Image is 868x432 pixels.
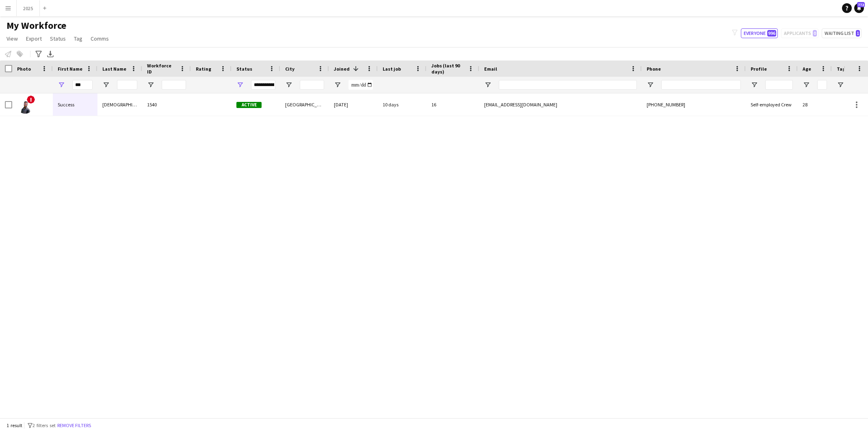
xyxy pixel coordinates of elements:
[746,93,798,116] div: Self-employed Crew
[142,93,191,116] div: 1540
[236,102,262,108] span: Active
[87,33,112,44] a: Comms
[34,49,43,59] app-action-btn: Advanced filters
[162,80,186,90] input: Workforce ID Filter Input
[767,30,776,37] span: 996
[6,19,66,32] span: My Workforce
[348,80,373,90] input: Joined Filter Input
[798,93,832,116] div: 28
[285,66,294,72] span: City
[236,81,244,89] button: Open Filter Menu
[484,66,497,72] span: Email
[837,81,844,89] button: Open Filter Menu
[50,35,66,42] span: Status
[647,66,661,72] span: Phone
[334,66,350,72] span: Joined
[431,63,465,75] span: Jobs (last 90 days)
[53,93,97,116] div: Success
[91,35,109,42] span: Comms
[58,66,82,72] span: First Name
[17,0,40,16] button: 2025
[334,81,341,89] button: Open Filter Menu
[196,66,211,72] span: Rating
[499,80,637,90] input: Email Filter Input
[285,81,292,89] button: Open Filter Menu
[803,66,811,72] span: Age
[58,81,65,89] button: Open Filter Menu
[27,95,35,104] span: !
[147,63,176,75] span: Workforce ID
[822,28,862,38] button: Waiting list1
[56,421,93,430] button: Remove filters
[642,93,746,116] div: [PHONE_NUMBER]
[102,81,110,89] button: Open Filter Menu
[857,2,865,7] span: 772
[484,81,491,89] button: Open Filter Menu
[647,81,654,89] button: Open Filter Menu
[236,66,252,72] span: Status
[6,35,18,42] span: View
[45,49,55,59] app-action-btn: Export XLSX
[32,422,56,428] span: 2 filters set
[661,80,741,90] input: Phone Filter Input
[479,93,642,116] div: [EMAIL_ADDRESS][DOMAIN_NAME]
[26,35,42,42] span: Export
[856,30,860,37] span: 1
[741,28,778,38] button: Everyone996
[817,80,827,90] input: Age Filter Input
[280,93,329,116] div: [GEOGRAPHIC_DATA]
[426,93,479,116] div: 16
[751,66,767,72] span: Profile
[329,93,378,116] div: [DATE]
[837,66,848,72] span: Tags
[117,80,137,90] input: Last Name Filter Input
[47,33,69,44] a: Status
[17,66,31,72] span: Photo
[17,97,33,114] img: Success Isuman
[378,93,426,116] div: 10 days
[23,33,45,44] a: Export
[74,35,82,42] span: Tag
[803,81,810,89] button: Open Filter Menu
[300,80,324,90] input: City Filter Input
[97,93,142,116] div: [DEMOGRAPHIC_DATA]
[751,81,758,89] button: Open Filter Menu
[72,80,93,90] input: First Name Filter Input
[102,66,126,72] span: Last Name
[765,80,793,90] input: Profile Filter Input
[147,81,154,89] button: Open Filter Menu
[71,33,86,44] a: Tag
[854,3,864,13] a: 772
[3,33,21,44] a: View
[383,66,401,72] span: Last job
